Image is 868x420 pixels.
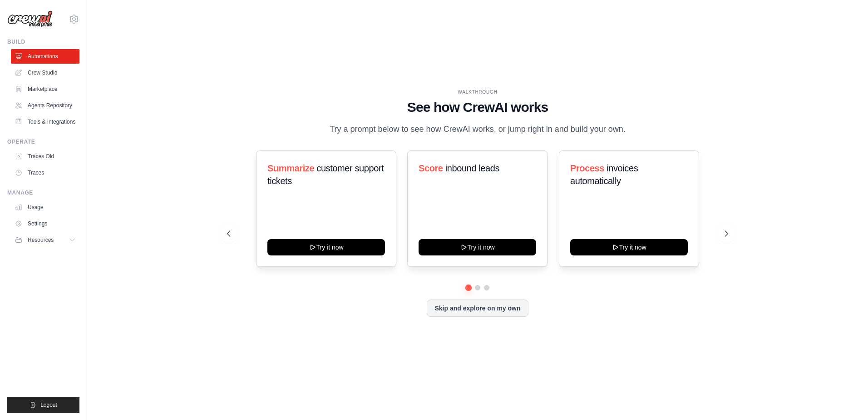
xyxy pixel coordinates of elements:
a: Traces [11,165,79,180]
button: Resources [11,233,79,247]
button: Try it now [419,239,536,255]
button: Try it now [570,239,688,255]
button: Logout [7,397,79,413]
span: Process [570,163,604,173]
span: customer support tickets [267,163,384,186]
a: Marketplace [11,82,79,96]
a: Agents Repository [11,98,79,113]
div: Manage [7,189,79,196]
span: Summarize [267,163,314,173]
a: Usage [11,200,79,215]
button: Try it now [267,239,385,255]
span: Resources [28,236,54,244]
a: Crew Studio [11,65,79,80]
span: inbound leads [445,163,499,173]
div: WALKTHROUGH [227,89,728,95]
span: Logout [40,401,57,409]
button: Skip and explore on my own [427,300,528,317]
h1: See how CrewAI works [227,99,728,115]
span: Score [419,163,443,173]
a: Tools & Integrations [11,115,79,129]
div: Operate [7,138,79,145]
div: Build [7,38,79,45]
p: Try a prompt below to see how CrewAI works, or jump right in and build your own. [325,123,630,136]
a: Traces Old [11,149,79,164]
a: Automations [11,49,79,64]
span: invoices automatically [570,163,638,186]
img: Logo [7,10,53,28]
a: Settings [11,216,79,231]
